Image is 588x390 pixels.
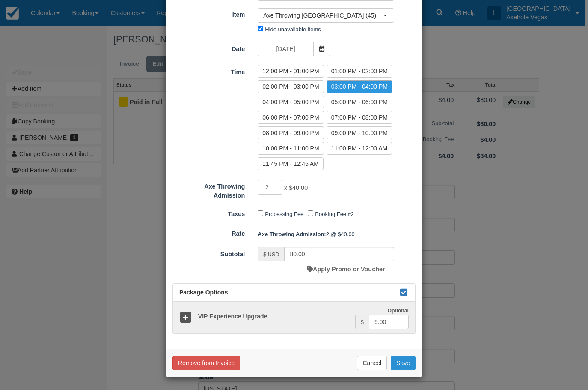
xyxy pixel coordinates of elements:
span: Axe Throwing [GEOGRAPHIC_DATA] (45) [263,11,383,20]
label: Date [166,42,251,54]
label: Subtotal [166,247,251,259]
label: 02:00 PM - 03:00 PM [258,80,324,93]
label: 11:45 PM - 12:45 AM [258,157,324,170]
label: 07:00 PM - 08:00 PM [327,111,392,124]
strong: Axe Throwing Admission [258,231,326,237]
label: 01:00 PM - 02:00 PM [327,65,392,78]
label: 05:00 PM - 06:00 PM [327,96,392,108]
button: Save [391,356,416,370]
label: 10:00 PM - 11:00 PM [258,142,324,155]
label: Rate [166,226,251,238]
label: 11:00 PM - 12:00 AM [327,142,392,155]
strong: Optional [387,308,409,314]
label: 09:00 PM - 10:00 PM [327,126,392,139]
h5: VIP Experience Upgrade [192,313,355,320]
label: 04:00 PM - 05:00 PM [258,96,324,108]
label: Hide unavailable items [265,26,321,33]
small: $ USD [263,252,279,258]
a: VIP Experience Upgrade Optional $ [173,302,415,334]
label: Processing Fee [265,211,303,217]
label: Booking Fee #2 [315,211,354,217]
button: Cancel [357,356,387,370]
span: x $40.00 [284,185,308,192]
a: Apply Promo or Voucher [307,266,385,273]
label: Taxes [166,207,251,219]
label: 06:00 PM - 07:00 PM [258,111,324,124]
button: Remove from Invoice [172,356,240,370]
button: Axe Throwing [GEOGRAPHIC_DATA] (45) [258,8,394,23]
label: 08:00 PM - 09:00 PM [258,126,324,139]
label: 12:00 PM - 01:00 PM [258,65,324,78]
input: Axe Throwing Admission [258,180,282,195]
small: $ [361,319,364,325]
div: 2 @ $40.00 [251,227,422,241]
label: Axe Throwing Admission [166,179,251,200]
label: Item [166,7,251,19]
span: Package Options [179,289,228,296]
label: 03:00 PM - 04:00 PM [327,80,392,93]
label: Time [166,65,251,77]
